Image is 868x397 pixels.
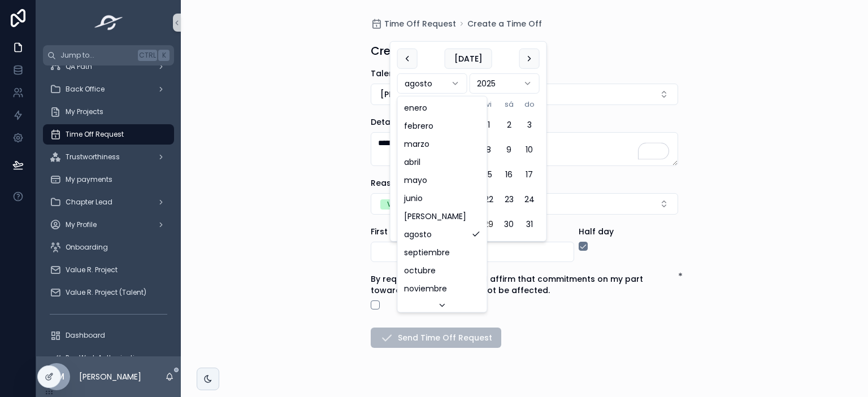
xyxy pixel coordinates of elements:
span: enero [404,102,427,114]
span: abril [404,156,420,168]
span: septiembre [404,247,450,258]
span: junio [404,193,423,204]
span: agosto [404,229,432,240]
span: [PERSON_NAME] [404,211,466,222]
span: marzo [404,138,429,150]
span: octubre [404,265,436,276]
span: noviembre [404,283,447,294]
span: mayo [404,174,427,186]
span: febrero [404,120,433,132]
